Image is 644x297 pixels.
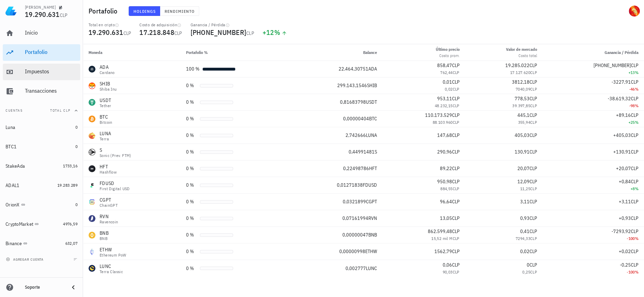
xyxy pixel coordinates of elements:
div: Inicio [25,29,77,36]
span: SHIB [367,82,377,89]
span: 0 [75,202,77,207]
span: HFT [369,165,377,171]
span: CLP [452,62,460,68]
span: CLP [530,236,537,241]
div: 0 % [186,165,197,172]
span: 3,11 [520,198,530,205]
span: Holdings [133,9,156,14]
span: BTC [369,115,377,122]
span: CLP [452,248,460,254]
span: CLP [631,198,638,205]
span: CLP [453,236,460,241]
div: Sonic (prev. FTM) [100,154,131,158]
div: 0 % [186,115,197,122]
span: +130,91 [613,149,631,155]
span: CLP [631,149,638,155]
span: 0,93 [520,215,530,221]
span: 0,0321899 [343,198,366,205]
span: 90,03 [443,269,453,275]
div: Terra [100,137,111,141]
span: CLP [452,132,460,138]
span: % [635,70,638,75]
div: USDT-icon [89,99,95,106]
span: 0,002777 [346,265,366,271]
span: CLP [246,30,254,36]
button: CuentasTotal CLP [3,102,80,119]
span: 7294,33 [516,236,530,241]
span: CLP [631,95,638,102]
span: 1733,16 [63,163,77,168]
span: 0,07161994 [342,215,368,221]
span: CLP [631,248,638,254]
span: CLP [452,198,460,205]
div: 100 % [186,65,200,73]
span: CGPT [366,198,377,205]
span: 96,64 [440,198,452,205]
span: CLP [530,86,537,92]
span: 0,41 [520,228,530,234]
span: CLP [452,149,460,155]
a: Transacciones [3,83,80,100]
span: CLP [631,112,638,118]
span: % [635,120,638,125]
span: 19.290.631 [89,28,123,37]
div: StakeAda [6,163,25,169]
div: BNB [100,236,109,241]
span: 7040,09 [516,86,530,92]
span: 953,11 [437,95,452,102]
span: +89,16 [616,112,631,118]
span: CLP [530,262,537,268]
span: 0,25 [522,269,530,275]
div: 0 % [186,198,197,205]
span: 11,25 [520,186,530,191]
span: -3227,91 [611,79,631,85]
span: CLP [453,86,460,92]
div: Valor de mercado [506,46,537,53]
div: BNB [100,230,109,236]
span: 0,06 [443,262,452,268]
span: USDT [366,99,377,105]
span: 89,22 [440,165,452,171]
a: Inicio [3,25,80,41]
span: % [635,103,638,108]
th: Balance: Sin ordenar. Pulse para ordenar de forma ascendente. [290,44,383,61]
span: 355,94 [518,120,530,125]
span: 110.173.529 [425,112,452,118]
span: 1562,79 [434,248,452,254]
span: S [375,149,377,155]
span: CLP [530,95,537,102]
span: 15,52 mil M [431,236,452,241]
a: Impuestos [3,64,80,80]
span: 19.290.631 [25,10,60,19]
span: 48.232,15 [435,103,453,108]
span: CLP [631,215,638,221]
span: CLP [530,132,537,138]
div: CGPT-icon [89,198,95,205]
span: Balance [363,50,377,55]
div: Shiba Inu [100,87,117,91]
div: Portafolio [25,49,77,55]
div: Costo total [506,53,537,59]
div: 0 % [186,231,197,239]
a: Luna 0 [3,119,80,136]
div: 0 % [186,82,197,89]
span: 39.397,85 [512,103,530,108]
span: +405,03 [613,132,631,138]
div: BNB-icon [89,232,95,239]
div: BTC1 [6,144,17,150]
span: CLP [530,70,537,75]
span: 0,01271838 [337,182,363,188]
th: Moneda [83,44,181,61]
span: BNB [368,232,377,238]
div: -46 [548,86,638,93]
div: 0 % [186,148,197,156]
div: Tether [100,104,111,108]
span: CLP [631,165,638,171]
h1: Portafolio [89,6,120,17]
div: ADAL1 [6,183,19,188]
span: Moneda [89,50,102,55]
span: 0,00000047 [342,232,368,238]
span: CLP [174,30,182,36]
span: LUNC [366,265,377,271]
span: 147,68 [437,132,452,138]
